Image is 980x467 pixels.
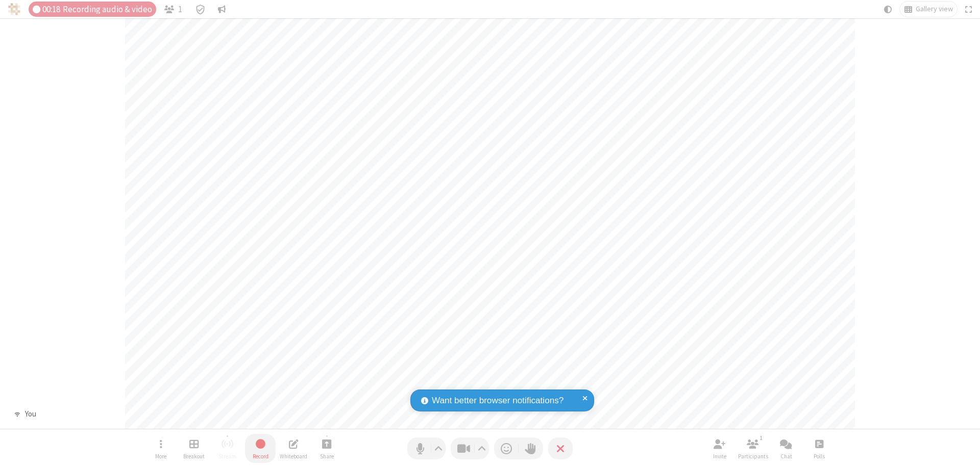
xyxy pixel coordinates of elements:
button: Open shared whiteboard [278,434,309,463]
span: Polls [814,453,825,459]
button: Open participant list [738,434,768,463]
span: Invite [713,453,726,459]
button: Open participant list [160,2,187,17]
button: Change layout [900,2,957,17]
button: End or leave meeting [548,437,573,459]
span: Recording audio & video [63,5,152,14]
span: Whiteboard [280,453,307,459]
button: Send a reaction [494,437,519,459]
span: Gallery view [916,5,953,13]
button: Stop video (⌘+Shift+V) [451,437,489,459]
img: QA Selenium DO NOT DELETE OR CHANGE [8,3,20,15]
button: Conversation [214,2,230,17]
button: Unable to start streaming without first stopping recording [212,434,242,463]
button: Stop recording [245,434,276,463]
span: 00:18 [42,5,60,14]
div: Meeting details Encryption enabled [190,2,210,17]
span: Want better browser notifications? [432,394,563,407]
span: Record [253,453,268,459]
button: Open chat [771,434,801,463]
button: Video setting [475,437,489,459]
button: Audio settings [432,437,446,459]
div: Audio & video [29,2,156,17]
span: More [155,453,166,459]
button: Using system theme [880,2,896,17]
button: Invite participants (⌘+Shift+I) [704,434,735,463]
div: You [21,408,40,420]
span: Chat [780,453,792,459]
button: Open menu [145,434,176,463]
button: Mute (⌘+Shift+A) [407,437,446,459]
button: Start sharing [311,434,342,463]
span: Participants [738,453,768,459]
span: Breakout [183,453,205,459]
div: 1 [757,433,766,443]
button: Open poll [804,434,835,463]
span: Stream [218,453,236,459]
span: 1 [178,5,182,14]
span: Share [320,453,334,459]
button: Manage Breakout Rooms [179,434,209,463]
button: Raise hand [519,437,543,459]
button: Fullscreen [961,2,976,17]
